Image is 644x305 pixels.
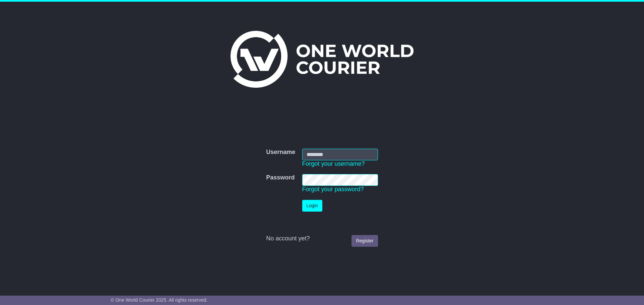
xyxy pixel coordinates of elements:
a: Register [352,235,378,247]
label: Username [266,149,295,156]
a: Forgot your username? [302,160,365,167]
a: Forgot your password? [302,186,364,193]
button: Login [302,200,322,212]
div: No account yet? [266,235,378,242]
span: © One World Courier 2025. All rights reserved. [111,297,208,303]
label: Password [266,174,294,181]
img: One World [230,31,414,88]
